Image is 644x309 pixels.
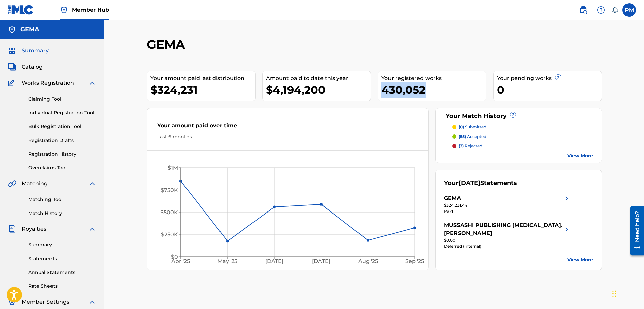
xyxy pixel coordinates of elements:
span: Catalog [22,63,43,71]
span: Member Settings [22,298,69,306]
a: View More [567,152,593,159]
tspan: $750K [161,187,178,193]
tspan: $0 [171,254,178,260]
span: (55) [459,134,466,139]
a: (55) accepted [452,133,593,140]
img: Member Settings [8,298,16,306]
img: right chevron icon [563,221,571,237]
span: ? [555,75,561,80]
div: User Menu [622,3,636,17]
div: $0.00 [444,237,571,243]
a: Overclaims Tool [28,164,96,171]
img: Top Rightsholder [60,6,68,14]
p: submitted [459,124,486,130]
a: (0) submitted [452,124,593,130]
img: expand [88,298,96,306]
iframe: Resource Center [625,204,644,258]
img: help [597,6,605,14]
a: Summary [28,241,96,248]
div: Help [594,3,608,17]
img: Catalog [8,63,16,71]
img: Accounts [8,26,16,34]
a: Bulk Registration Tool [28,123,96,130]
div: Deferred (Internal) [444,243,571,249]
div: Your Statements [444,179,517,188]
div: GEMA [444,194,461,202]
a: Rate Sheets [28,283,96,290]
a: Statements [28,255,96,262]
span: Member Hub [72,6,109,14]
div: 430,052 [381,82,486,98]
img: Works Registration [8,79,17,87]
img: Summary [8,47,16,55]
img: expand [88,180,96,188]
a: Match History [28,210,96,217]
img: MLC Logo [8,5,34,15]
span: Summary [22,47,49,55]
div: $4,194,200 [266,82,371,98]
div: Notifications [612,7,618,13]
span: (0) [459,124,464,129]
div: Your pending works [497,74,602,82]
a: Public Search [577,3,590,17]
h2: GEMA [147,37,189,52]
tspan: $1M [168,165,178,171]
tspan: Sep '25 [405,258,424,265]
p: accepted [459,133,486,140]
span: Royalties [22,225,46,233]
div: MUSSASHI PUBLISHING [MEDICAL_DATA]. [PERSON_NAME] [444,221,563,237]
div: Chat-Widget [610,277,644,309]
span: [DATE] [459,179,480,187]
iframe: Chat Widget [610,277,644,309]
img: Matching [8,180,16,188]
img: Royalties [8,225,16,233]
span: (3) [459,143,464,148]
img: right chevron icon [563,194,571,202]
a: SummarySummary [8,47,49,55]
a: View More [567,256,593,263]
div: 0 [497,82,602,98]
tspan: [DATE] [265,258,283,265]
tspan: Apr '25 [171,258,190,265]
div: Amount paid to date this year [266,74,371,82]
div: Last 6 months [157,133,418,140]
img: expand [88,79,96,87]
tspan: [DATE] [312,258,330,265]
img: expand [88,225,96,233]
tspan: Aug '25 [358,258,378,265]
a: Registration Drafts [28,137,96,144]
span: Matching [22,180,48,188]
a: Matching Tool [28,196,96,203]
a: CatalogCatalog [8,63,43,71]
span: ? [510,112,516,117]
tspan: $250K [161,231,178,238]
div: $324,231 [150,82,255,98]
div: Your registered works [381,74,486,82]
a: MUSSASHI PUBLISHING [MEDICAL_DATA]. [PERSON_NAME]right chevron icon$0.00Deferred (Internal) [444,221,571,249]
a: GEMAright chevron icon$324,231.44Paid [444,194,571,215]
a: Annual Statements [28,269,96,276]
a: (3) rejected [452,143,593,149]
div: Ziehen [612,283,616,304]
span: Works Registration [22,79,74,87]
div: Your amount paid over time [157,122,418,133]
tspan: $500K [160,209,178,216]
div: Your Match History [444,112,593,121]
a: Registration History [28,151,96,158]
img: search [579,6,587,14]
div: Paid [444,208,571,215]
p: rejected [459,143,482,149]
tspan: May '25 [217,258,237,265]
h5: GEMA [20,26,39,33]
div: $324,231.44 [444,202,571,208]
a: Claiming Tool [28,95,96,103]
a: Individual Registration Tool [28,109,96,116]
div: Your amount paid last distribution [150,74,255,82]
